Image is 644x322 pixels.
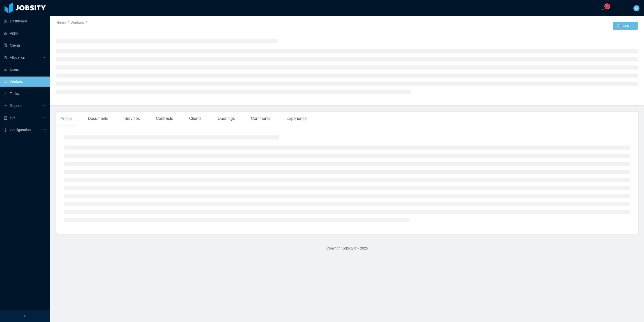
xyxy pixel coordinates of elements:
span: G [635,5,638,11]
span: HR [10,116,15,120]
div: Comments [247,112,274,126]
sup: 0 [605,4,610,9]
div: Openings [214,112,239,126]
div: Clients [185,112,206,126]
i: icon: bell [601,6,605,10]
span: / [86,21,87,25]
a: Home [56,21,66,25]
i: icon: setting [4,128,7,132]
span: / [68,21,69,25]
footer: Copyright Jobsity © - 2025 [50,240,644,257]
a: icon: auditClients [4,40,46,50]
div: Services [120,112,144,126]
i: icon: book [4,116,7,120]
span: Reports [10,104,22,108]
a: icon: userWorkers [4,77,46,87]
a: icon: appstoreApps [4,28,46,38]
div: Documents [84,112,112,126]
i: icon: line-chart [4,104,7,108]
a: icon: pie-chartDashboard [4,16,46,26]
a: Workers [71,21,84,25]
i: icon: plus [617,6,621,10]
span: Configuration [10,128,31,132]
a: icon: profileTasks [4,89,46,99]
button: Optionsicon: down [613,22,638,30]
a: icon: robotUsers [4,64,46,75]
span: Allocation [10,55,25,59]
div: Contracts [152,112,177,126]
div: Profile [56,112,76,126]
div: Experience [283,112,311,126]
i: icon: solution [4,56,7,59]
